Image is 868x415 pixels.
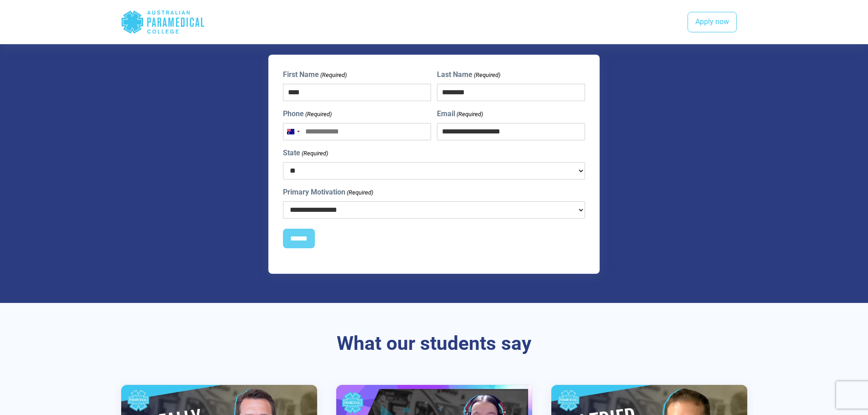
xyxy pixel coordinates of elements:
[346,188,373,197] span: (Required)
[283,108,332,119] label: Phone
[473,71,501,80] span: (Required)
[456,110,483,119] span: (Required)
[688,12,737,33] a: Apply now
[304,110,332,119] span: (Required)
[283,123,303,140] button: Selected country
[121,7,205,37] div: Australian Paramedical College
[168,332,701,355] h3: What our students say
[319,71,347,80] span: (Required)
[437,69,500,80] label: Last Name
[283,69,347,80] label: First Name
[283,187,373,198] label: Primary Motivation
[283,148,328,159] label: State
[437,108,483,119] label: Email
[301,149,328,158] span: (Required)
